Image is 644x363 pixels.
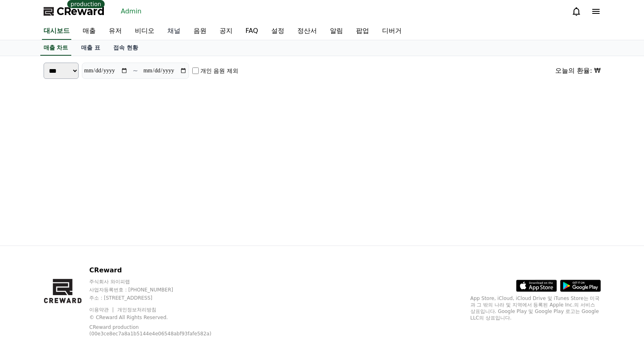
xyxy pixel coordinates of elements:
[121,270,141,276] span: Settings
[89,307,115,313] a: 이용약관
[89,295,232,301] p: 주소 : [STREET_ADDRESS]
[291,23,323,40] a: 정산서
[117,307,156,313] a: 개인정보처리방침
[323,23,349,40] a: 알림
[107,40,145,56] a: 접속 현황
[89,265,232,275] p: CReward
[89,287,232,293] p: 사업자등록번호 : [PHONE_NUMBER]
[40,40,72,56] a: 매출 차트
[75,40,107,56] a: 매출 표
[376,23,408,40] a: 디버거
[89,324,220,337] p: CReward production (00e3ce8ec7a8a1b5144e4e06548abf93fafe582a)
[555,66,600,76] div: 오늘의 환율: ₩
[213,23,239,40] a: 공지
[21,270,35,276] span: Home
[42,23,71,40] a: 대시보드
[265,23,291,40] a: 설정
[89,314,232,321] p: © CReward All Rights Reserved.
[133,66,138,76] p: ~
[239,23,265,40] a: FAQ
[187,23,213,40] a: 음원
[54,258,105,278] a: Messages
[128,23,161,40] a: 비디오
[118,5,145,18] a: Admin
[57,5,105,18] span: CReward
[2,258,54,278] a: Home
[200,67,238,75] label: 개인 음원 제외
[68,270,92,277] span: Messages
[89,278,232,285] p: 주식회사 와이피랩
[105,258,156,278] a: Settings
[470,295,601,321] p: App Store, iCloud, iCloud Drive 및 iTunes Store는 미국과 그 밖의 나라 및 지역에서 등록된 Apple Inc.의 서비스 상표입니다. Goo...
[76,23,102,40] a: 매출
[161,23,187,40] a: 채널
[102,23,128,40] a: 유저
[349,23,376,40] a: 팝업
[44,5,105,18] a: CReward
